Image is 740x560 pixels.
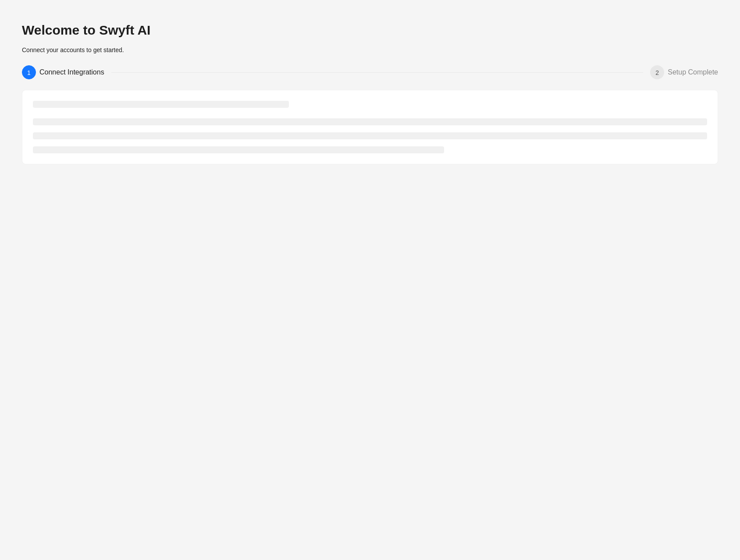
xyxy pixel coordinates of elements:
span: 2 [655,69,659,76]
span: Connect your accounts to get started. [22,46,124,53]
h2: Welcome to Swyft AI [22,22,718,39]
div: Connect Integrations [39,65,111,79]
div: Setup Complete [668,65,718,79]
span: 1 [27,69,31,76]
